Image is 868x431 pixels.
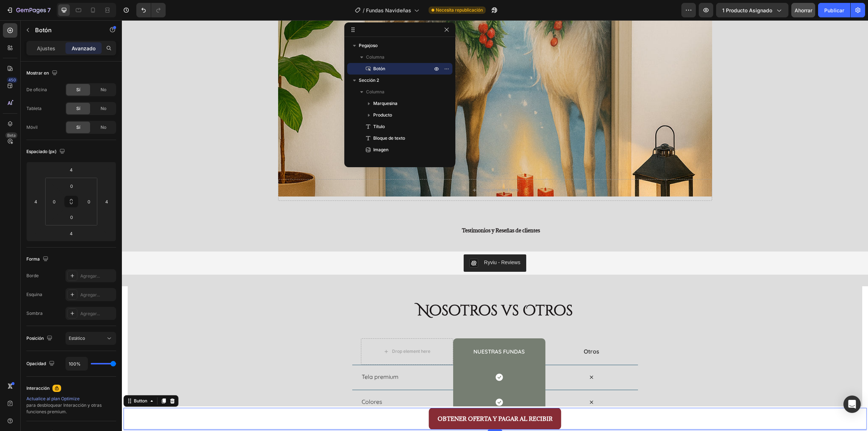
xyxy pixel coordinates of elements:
[26,106,42,111] font: Tableta
[843,396,861,413] div: Abrir Intercom Messenger
[351,328,404,335] h2: nuestras fundas
[64,212,79,223] input: 0 píxeles
[35,26,97,34] p: Botón
[240,378,331,385] p: Colores
[8,77,16,83] font: 450
[348,238,356,247] img: CJed0K2x44sDEAE=.png
[26,385,50,391] font: Interacción
[64,181,79,191] input: 0 píxeles
[824,7,844,13] font: Publicar
[7,133,16,138] font: Beta
[818,3,850,17] button: Publicar
[373,101,397,106] font: Marquesina
[359,43,378,48] font: Pegajoso
[26,396,80,401] font: Actualice al plan Optimize
[791,3,815,17] button: Ahorrar
[26,335,44,341] font: Posición
[76,87,80,92] font: Sí
[424,328,515,335] p: Otros
[26,361,46,366] font: Opacidad
[373,135,405,141] font: Bloque de texto
[722,7,772,13] font: 1 producto asignado
[37,45,55,51] font: Ajustes
[64,228,78,239] input: xs
[26,87,47,92] font: De oficina
[72,45,95,51] font: Avanzado
[307,388,439,409] button: <p><span style="font-size:15px;">OBTENER OFERTA Y PAGAR AL RECIBIR</span></p>
[342,234,404,252] button: Ryviu - Reviews
[101,106,106,111] font: No
[26,256,40,262] font: Forma
[26,124,38,130] font: Móvil
[26,149,56,154] font: Espaciado (px)
[358,167,397,173] div: Drop element here
[295,281,451,300] strong: Nosotros vs Otros
[316,395,431,402] span: OBTENER OFERTA Y PAGAR AL RECIBIR
[65,332,116,345] button: Estático
[373,124,385,129] font: Título
[373,147,388,152] font: Imagen
[64,164,78,175] input: xs
[49,196,60,207] input: 0 píxeles
[366,54,384,60] font: Columna
[436,7,483,13] font: Necesita republicación
[136,3,166,17] div: Deshacer/Rehacer
[716,3,788,17] button: 1 producto asignado
[373,159,385,164] font: Título
[76,124,80,130] font: Sí
[795,7,812,13] font: Ahorrar
[270,328,309,334] div: Drop element here
[47,7,51,14] font: 7
[26,310,43,316] font: Sombra
[101,87,106,92] font: No
[362,238,398,246] div: Ryviu - Reviews
[26,273,39,278] font: Borde
[26,292,42,297] font: Esquina
[366,89,384,94] font: Columna
[30,196,41,207] input: xs
[363,7,365,13] font: /
[101,124,106,130] font: No
[69,335,85,341] font: Estático
[359,77,379,83] font: Sección 2
[340,207,418,214] strong: Testimonios y Reseñas de clientes
[373,112,392,118] font: Producto
[101,196,112,207] input: xs
[66,357,88,370] input: Auto
[366,7,411,13] font: Fundas Navideñas
[80,292,100,297] font: Agregar...
[373,66,385,71] font: Botón
[122,20,868,431] iframe: Área de diseño
[10,377,27,384] div: Button
[80,311,100,316] font: Agregar...
[26,70,49,76] font: Mostrar en
[240,353,331,360] p: Tela premium
[80,273,100,279] font: Agregar...
[3,3,54,17] button: 7
[84,196,94,207] input: 0 píxeles
[76,106,80,111] font: Sí
[35,26,52,34] font: Botón
[26,402,102,414] font: para desbloquear Interacción y otras funciones premium.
